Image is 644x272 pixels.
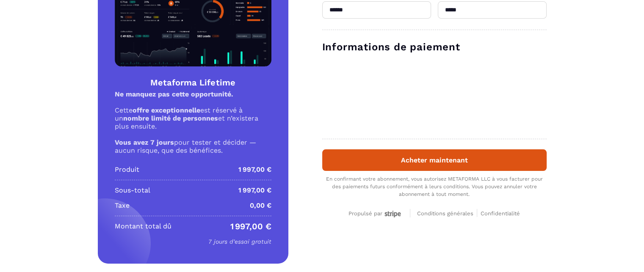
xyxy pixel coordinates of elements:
p: Sous-total [115,185,150,195]
div: Propulsé par [348,210,403,217]
p: 1 997,00 € [230,221,271,231]
span: Confidentialité [481,210,520,217]
h3: Informations de paiement [322,40,547,54]
div: En confirmant votre abonnement, vous autorisez METAFORMA LLC à vous facturer pour des paiements f... [322,175,547,198]
p: 0,00 € [250,201,271,211]
p: pour tester et décider — aucun risque, que des bénéfices. [115,138,271,154]
strong: offre exceptionnelle [133,106,200,114]
h4: Metaforma Lifetime [115,77,271,88]
p: 1 997,00 € [238,185,271,195]
button: Acheter maintenant [322,149,547,171]
span: Conditions générales [417,210,473,217]
strong: nombre limité de personnes [123,114,218,122]
p: Produit [115,165,139,175]
p: 7 jours d'essai gratuit [115,236,271,247]
p: Cette est réservé à un et n’existera plus ensuite. [115,106,271,130]
strong: Vous avez 7 jours [115,138,174,146]
iframe: Cadre de saisie sécurisé pour le paiement [321,59,548,130]
strong: Ne manquez pas cette opportunité. [115,90,233,98]
a: Confidentialité [481,209,520,217]
p: 1 997,00 € [238,165,271,175]
a: Propulsé par [348,209,403,217]
a: Conditions générales [417,209,477,217]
